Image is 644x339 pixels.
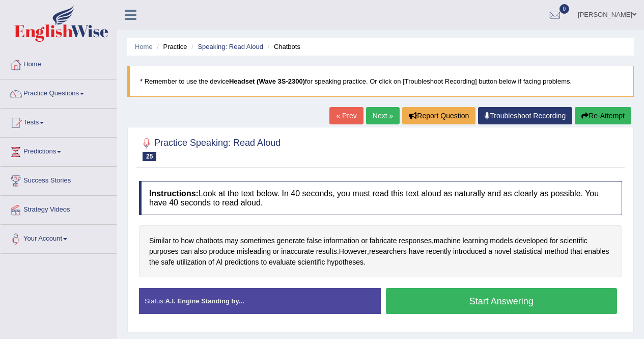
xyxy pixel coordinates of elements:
[307,236,322,246] span: Click to see word definition
[225,257,259,268] span: Click to see word definition
[139,288,381,314] div: Status:
[198,43,263,50] a: Speaking: Read Aloud
[1,80,117,105] a: Practice Questions
[177,257,206,268] span: Click to see word definition
[273,246,279,257] span: Click to see word definition
[180,246,192,257] span: Click to see word definition
[161,257,174,268] span: Click to see word definition
[1,109,117,134] a: Tests
[173,236,179,246] span: Click to see word definition
[327,257,363,268] span: Click to see word definition
[545,246,569,257] span: Click to see word definition
[216,257,222,268] span: Click to see word definition
[453,246,486,257] span: Click to see word definition
[316,246,337,257] span: Click to see word definition
[324,236,359,246] span: Click to see word definition
[494,246,511,257] span: Click to see word definition
[488,246,492,257] span: Click to see word definition
[225,236,238,246] span: Click to see word definition
[399,236,432,246] span: Click to see word definition
[181,236,194,246] span: Click to see word definition
[149,246,179,257] span: Click to see word definition
[513,246,543,257] span: Click to see word definition
[559,4,570,14] span: 0
[127,66,634,97] blockquote: * Remember to use the device for speaking practice. Or click on [Troubleshoot Recording] button b...
[560,236,587,246] span: Click to see word definition
[329,107,363,124] a: « Prev
[149,236,171,246] span: Click to see word definition
[240,236,275,246] span: Click to see word definition
[1,50,117,76] a: Home
[369,246,407,257] span: Click to see word definition
[139,136,281,161] h2: Practice Speaking: Read Aloud
[515,236,548,246] span: Click to see word definition
[281,246,314,257] span: Click to see word definition
[237,246,271,257] span: Click to see word definition
[361,236,367,246] span: Click to see word definition
[386,288,618,314] button: Start Answering
[575,107,631,124] button: Re-Attempt
[409,246,424,257] span: Click to see word definition
[139,225,622,277] div: , . , .
[154,42,187,51] li: Practice
[149,189,199,198] b: Instructions:
[298,257,325,268] span: Click to see word definition
[194,246,207,257] span: Click to see word definition
[135,43,153,50] a: Home
[1,196,117,221] a: Strategy Videos
[1,225,117,250] a: Your Account
[269,257,296,268] span: Click to see word definition
[209,246,235,257] span: Click to see word definition
[139,181,622,215] h4: Look at the text below. In 40 seconds, you must read this text aloud as naturally and as clearly ...
[370,236,397,246] span: Click to see word definition
[265,42,300,51] li: Chatbots
[261,257,267,268] span: Click to see word definition
[434,236,461,246] span: Click to see word definition
[208,257,214,268] span: Click to see word definition
[196,236,223,246] span: Click to see word definition
[490,236,513,246] span: Click to see word definition
[229,77,305,85] b: Headset (Wave 3S-2300)
[570,246,582,257] span: Click to see word definition
[1,138,117,163] a: Predictions
[478,107,572,124] a: Troubleshoot Recording
[1,167,117,192] a: Success Stories
[426,246,451,257] span: Click to see word definition
[165,297,244,305] strong: A.I. Engine Standing by...
[463,236,488,246] span: Click to see word definition
[149,257,159,268] span: Click to see word definition
[339,246,367,257] span: Click to see word definition
[584,246,609,257] span: Click to see word definition
[550,236,558,246] span: Click to see word definition
[402,107,475,124] button: Report Question
[277,236,305,246] span: Click to see word definition
[143,152,156,161] span: 25
[366,107,400,124] a: Next »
